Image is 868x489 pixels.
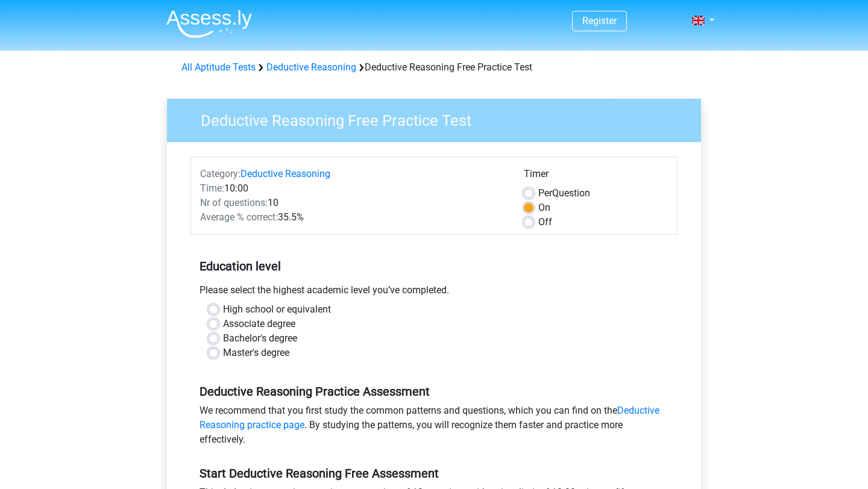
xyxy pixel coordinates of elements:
div: Deductive Reasoning Free Practice Test [177,60,691,75]
span: Per [538,187,552,199]
div: 10 [191,196,515,210]
span: Nr of questions: [200,197,268,208]
label: Question [538,186,590,201]
h5: Education level [200,254,668,278]
h5: Deductive Reasoning Practice Assessment [200,384,668,399]
label: Associate degree [223,317,295,331]
h5: Start Deductive Reasoning Free Assessment [200,466,668,481]
a: Deductive Reasoning [241,168,330,179]
label: Off [538,215,552,229]
label: On [538,201,550,215]
label: Master's degree [223,346,289,360]
a: Deductive Reasoning [266,61,356,73]
span: Average % correct: [200,211,278,223]
a: Register [582,15,617,26]
div: We recommend that you first study the common patterns and questions, which you can find on the . ... [190,403,678,452]
h3: Deductive Reasoning Free Practice Test [186,107,692,130]
span: Time: [200,182,224,194]
div: Please select the highest academic level you’ve completed. [190,283,678,302]
span: Category: [200,168,241,179]
div: 10:00 [191,181,515,196]
label: High school or equivalent [223,302,331,317]
img: Assessly [166,10,252,38]
div: 35.5% [191,210,515,225]
div: Timer [524,167,668,186]
a: All Aptitude Tests [181,61,256,73]
label: Bachelor's degree [223,331,297,346]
